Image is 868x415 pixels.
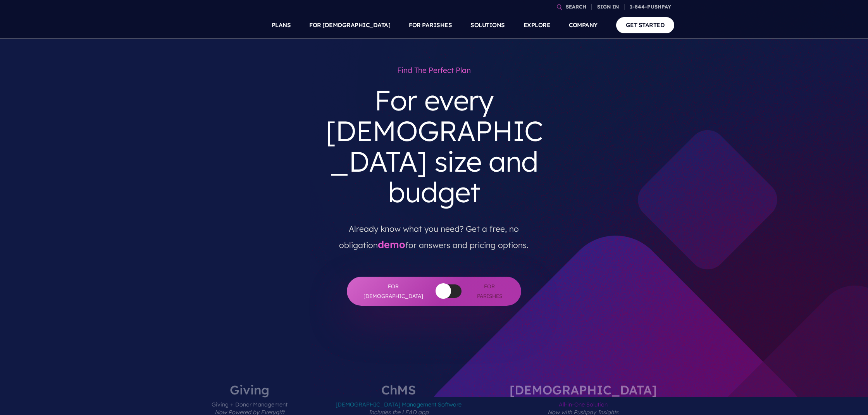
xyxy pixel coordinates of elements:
[362,282,424,301] span: For [DEMOGRAPHIC_DATA]
[317,79,551,214] h3: For every [DEMOGRAPHIC_DATA] size and budget
[378,238,405,250] a: demo
[616,17,675,33] a: GET STARTED
[569,12,598,39] a: COMPANY
[473,282,506,301] span: For Parishes
[470,12,505,39] a: SOLUTIONS
[317,62,551,79] h1: Find the perfect plan
[409,12,452,39] a: FOR PARISHES
[309,12,390,39] a: FOR [DEMOGRAPHIC_DATA]
[323,214,545,253] p: Already know what you need? Get a free, no obligation for answers and pricing options.
[272,12,291,39] a: PLANS
[524,12,551,39] a: EXPLORE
